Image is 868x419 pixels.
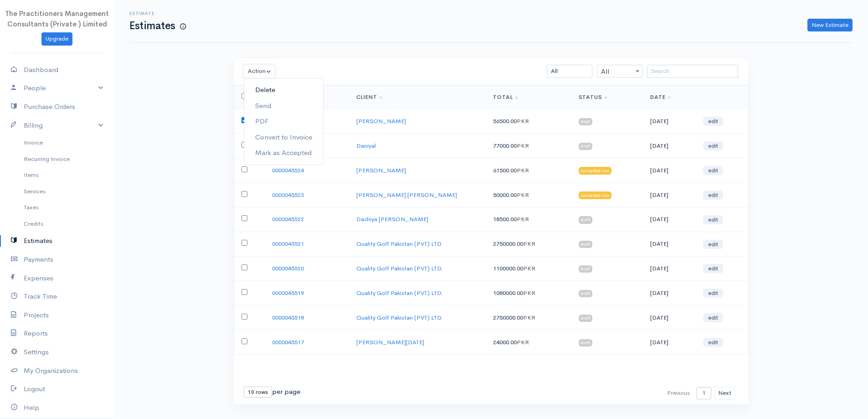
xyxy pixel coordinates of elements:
a: Quality Golf Pakistan (PVT) LTD. [356,314,443,321]
input: Search [647,65,738,78]
div: per page [244,387,300,398]
a: Daniyal [356,142,376,150]
a: Status [579,93,608,101]
a: 0000045517 [272,338,304,346]
td: 2750000.00 [486,232,571,256]
td: [DATE] [643,232,696,256]
a: edit [703,166,723,175]
a: Client [356,93,383,101]
span: How to create your first Extimate? [180,23,186,31]
span: PKR [517,142,529,150]
h6: Estimate [129,11,185,16]
span: The Practitioners Management Consultants (Private ) Limited [5,9,109,28]
td: 1080000.00 [486,281,571,305]
span: PKR [517,215,529,223]
td: 61500.00 [486,158,571,183]
td: [DATE] [643,158,696,183]
a: [PERSON_NAME] [356,117,406,125]
td: [DATE] [643,256,696,281]
a: [PERSON_NAME] [356,166,406,174]
a: edit [703,313,723,322]
a: 0000045523 [272,191,304,199]
span: draft [579,216,593,223]
a: [PERSON_NAME] [PERSON_NAME] [356,191,457,199]
td: 18500.00 [486,207,571,232]
td: 50000.00 [486,182,571,207]
a: PDF [244,114,323,129]
a: Dashiya [PERSON_NAME] [356,215,428,223]
span: converted-inv [579,167,612,174]
td: [DATE] [643,305,696,330]
a: 0000045524 [272,166,304,174]
a: 0000045518 [272,314,304,321]
span: All [597,65,642,78]
span: draft [579,290,593,297]
span: PKR [523,314,535,321]
a: edit [703,338,723,347]
span: draft [579,265,593,273]
a: Quality Golf Pakistan (PVT) LTD. [356,264,443,272]
a: 0000045520 [272,264,304,272]
a: edit [703,264,723,273]
a: edit [703,191,723,200]
span: PKR [517,166,529,174]
span: converted-inv [579,191,612,199]
td: [DATE] [643,330,696,355]
span: draft [579,143,593,150]
a: Quality Golf Pakistan (PVT) LTD. [356,289,443,297]
a: New Estimate [807,19,853,32]
a: 0000045519 [272,289,304,297]
a: 0000045522 [272,215,304,223]
span: All [597,65,642,78]
a: Total [493,93,519,101]
span: draft [579,315,593,322]
td: [DATE] [643,109,696,134]
a: edit [703,141,723,150]
span: PKR [523,264,535,272]
a: edit [703,240,723,249]
span: PKR [517,191,529,199]
td: 24000.00 [486,330,571,355]
span: PKR [517,338,529,346]
span: PKR [523,289,535,297]
a: edit [703,289,723,298]
span: PKR [523,240,535,248]
td: 56500.00 [486,109,571,134]
span: draft [579,241,593,248]
a: Mark as Accepted [244,145,323,161]
td: 2750000.00 [486,305,571,330]
span: draft [579,339,593,347]
a: Send [244,98,323,114]
button: Next [714,387,735,400]
a: Convert to Invoice [244,129,323,145]
span: draft [579,118,593,125]
a: Delete [244,82,323,98]
h1: Estimates [129,20,185,31]
a: edit [703,117,723,126]
td: 1100000.00 [486,256,571,281]
td: 77000.00 [486,134,571,158]
a: [PERSON_NAME][DATE] [356,338,424,346]
td: [DATE] [643,281,696,305]
span: PKR [517,117,529,125]
a: edit [703,215,723,224]
td: [DATE] [643,134,696,158]
td: [DATE] [643,207,696,232]
a: Quality Golf Pakistan (PVT) LTD. [356,240,443,248]
td: [DATE] [643,182,696,207]
a: 0000045521 [272,240,304,248]
a: Date [650,93,671,101]
button: Action [244,65,275,78]
a: Upgrade [41,32,72,46]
